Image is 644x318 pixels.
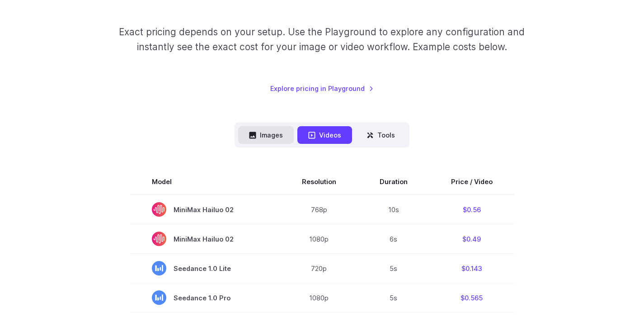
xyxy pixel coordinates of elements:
td: 768p [280,195,358,224]
button: Tools [356,126,406,144]
th: Price / Video [429,169,514,195]
td: 6s [358,224,429,254]
th: Duration [358,169,429,195]
td: 5s [358,283,429,313]
th: Model [130,169,280,195]
span: Seedance 1.0 Pro [152,290,259,305]
td: $0.143 [429,254,514,283]
td: 1080p [280,283,358,313]
a: Explore pricing in Playground [270,83,374,94]
td: 720p [280,254,358,283]
td: $0.56 [429,195,514,224]
button: Videos [297,126,352,144]
span: Seedance 1.0 Lite [152,261,259,275]
td: 1080p [280,224,358,254]
td: $0.49 [429,224,514,254]
span: MiniMax Hailuo 02 [152,202,259,217]
span: MiniMax Hailuo 02 [152,232,259,246]
td: 10s [358,195,429,224]
button: Images [238,126,294,144]
td: 5s [358,254,429,283]
th: Resolution [280,169,358,195]
p: Exact pricing depends on your setup. Use the Playground to explore any configuration and instantl... [104,24,540,55]
td: $0.565 [429,283,514,313]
